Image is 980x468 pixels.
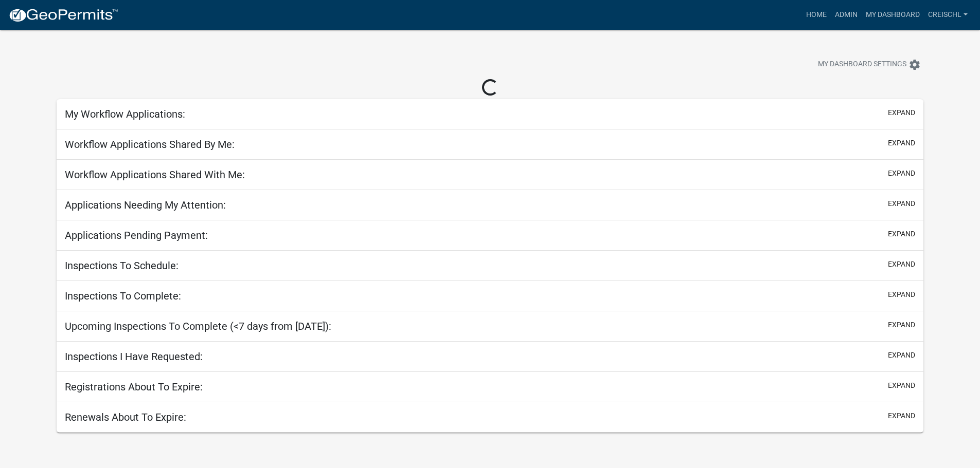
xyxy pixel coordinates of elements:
[888,107,915,118] button: expand
[888,138,915,148] button: expand
[65,138,235,151] h5: Workflow Applications Shared By Me:
[908,59,921,71] i: settings
[810,54,929,74] button: My Dashboard Settingssettings
[888,350,915,361] button: expand
[888,229,915,239] button: expand
[65,411,186,423] h5: Renewals About To Expire:
[818,59,906,71] span: My Dashboard Settings
[802,5,831,25] a: Home
[65,229,208,241] h5: Applications Pending Payment:
[65,320,331,332] h5: Upcoming Inspections To Complete (<7 days from [DATE]):
[65,350,203,363] h5: Inspections I Have Requested:
[888,259,915,270] button: expand
[888,198,915,209] button: expand
[888,320,915,330] button: expand
[831,5,862,25] a: Admin
[924,5,972,25] a: creischl
[65,259,179,272] h5: Inspections To Schedule:
[888,380,915,391] button: expand
[888,289,915,300] button: expand
[65,381,203,393] h5: Registrations About To Expire:
[65,199,226,211] h5: Applications Needing My Attention:
[888,410,915,421] button: expand
[65,290,181,302] h5: Inspections To Complete:
[888,168,915,179] button: expand
[65,108,185,120] h5: My Workflow Applications:
[65,169,245,181] h5: Workflow Applications Shared With Me:
[862,5,924,25] a: My Dashboard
